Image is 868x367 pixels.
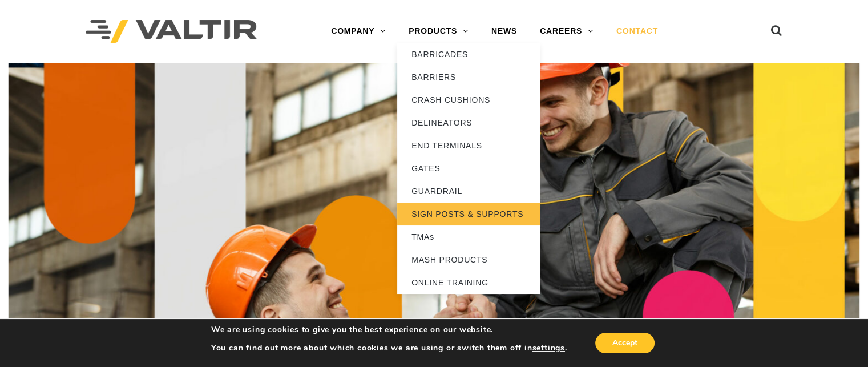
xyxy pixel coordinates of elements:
a: BARRIERS [397,66,540,88]
a: GATES [397,157,540,180]
a: GUARDRAIL [397,180,540,203]
p: You can find out more about which cookies we are using or switch them off in . [211,343,567,353]
button: Accept [595,333,655,353]
a: CAREERS [528,20,605,43]
a: MASH PRODUCTS [397,248,540,271]
a: COMPANY [320,20,397,43]
a: DELINEATORS [397,111,540,134]
a: SIGN POSTS & SUPPORTS [397,203,540,225]
a: PRODUCTS [397,20,480,43]
a: ONLINE TRAINING [397,271,540,294]
a: TMAs [397,225,540,248]
a: CONTACT [605,20,669,43]
button: settings [532,343,564,353]
a: END TERMINALS [397,134,540,157]
a: BARRICADES [397,43,540,66]
img: Valtir [86,20,257,43]
a: CRASH CUSHIONS [397,88,540,111]
p: We are using cookies to give you the best experience on our website. [211,325,567,335]
a: NEWS [480,20,528,43]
